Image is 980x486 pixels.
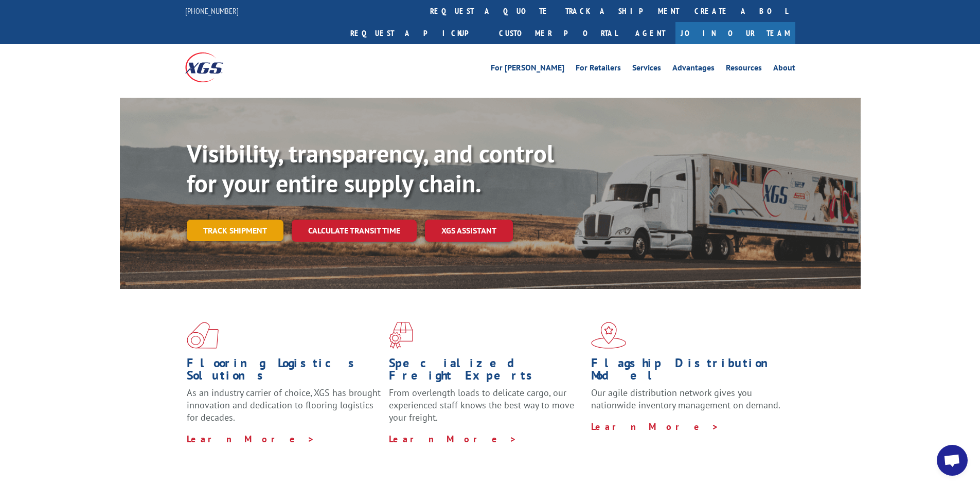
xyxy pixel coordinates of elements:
[389,322,413,349] img: xgs-icon-focused-on-flooring-red
[187,387,381,423] span: As an industry carrier of choice, XGS has brought innovation and dedication to flooring logistics...
[185,6,239,16] a: [PHONE_NUMBER]
[491,22,625,44] a: Customer Portal
[187,357,381,387] h1: Flooring Logistics Solutions
[187,220,283,241] a: Track shipment
[672,64,715,75] a: Advantages
[389,357,583,387] h1: Specialized Freight Experts
[292,220,417,242] a: Calculate transit time
[773,64,795,75] a: About
[389,433,517,445] a: Learn More >
[389,387,583,433] p: From overlength loads to delicate cargo, our experienced staff knows the best way to move your fr...
[591,357,786,387] h1: Flagship Distribution Model
[576,64,621,75] a: For Retailers
[591,322,627,349] img: xgs-icon-flagship-distribution-model-red
[343,22,491,44] a: Request a pickup
[591,421,719,433] a: Learn More >
[491,64,564,75] a: For [PERSON_NAME]
[591,387,780,411] span: Our agile distribution network gives you nationwide inventory management on demand.
[726,64,762,75] a: Resources
[625,22,675,44] a: Agent
[937,445,968,476] div: Open chat
[187,322,219,349] img: xgs-icon-total-supply-chain-intelligence-red
[675,22,795,44] a: Join Our Team
[425,220,513,242] a: XGS ASSISTANT
[187,433,315,445] a: Learn More >
[187,137,554,199] b: Visibility, transparency, and control for your entire supply chain.
[632,64,661,75] a: Services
